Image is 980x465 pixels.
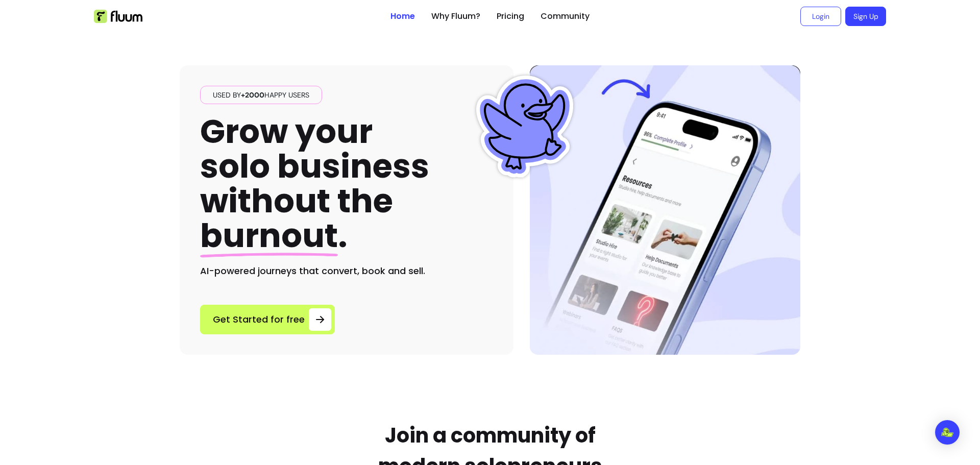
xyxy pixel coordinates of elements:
h2: AI-powered journeys that convert, book and sell. [200,264,493,278]
a: Sign Up [845,7,886,26]
span: burnout [200,213,338,258]
img: Hero [530,65,800,355]
span: Get Started for free [213,312,305,327]
img: Fluum Duck sticker [474,76,576,178]
span: +2000 [241,90,264,100]
a: Community [541,10,590,22]
a: Get Started for free [200,305,335,334]
span: Used by happy users [209,90,313,100]
img: Fluum Logo [94,10,142,23]
a: Pricing [497,10,524,22]
a: Why Fluum? [431,10,480,22]
h1: Grow your solo business without the . [200,114,429,254]
a: Home [390,10,415,22]
div: Open Intercom Messenger [935,420,960,445]
a: Login [800,7,841,26]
